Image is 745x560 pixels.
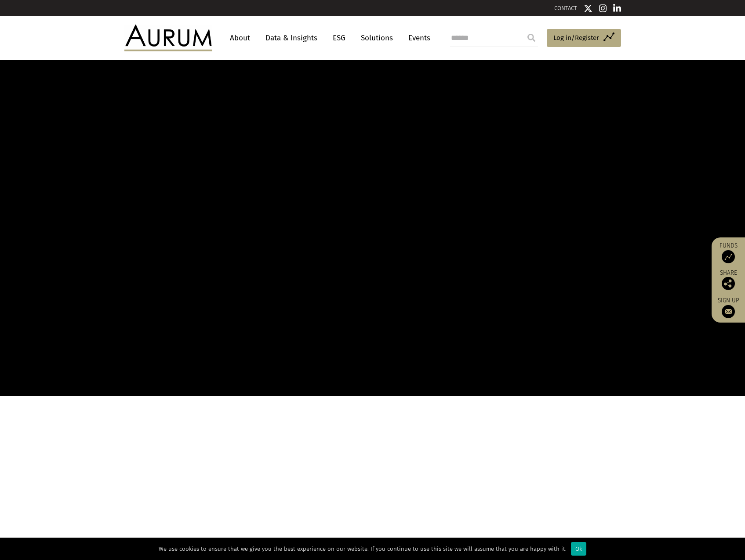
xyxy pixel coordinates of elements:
a: About [225,30,254,46]
a: ESG [328,30,350,46]
div: Share [716,270,741,290]
img: Aurum [124,25,212,51]
img: Share this post [722,277,735,290]
img: Twitter icon [584,4,592,13]
div: Ok [571,542,586,556]
a: CONTACT [554,5,577,11]
a: Solutions [356,30,397,46]
img: Access Funds [722,250,735,263]
a: Data & Insights [261,30,322,46]
a: Sign up [716,297,741,318]
img: Linkedin icon [613,4,621,13]
a: Log in/Register [547,29,621,47]
img: Sign up to our newsletter [722,305,735,318]
a: Funds [716,242,741,263]
input: Submit [523,29,540,47]
a: Events [404,30,430,46]
img: Instagram icon [599,4,607,13]
span: Log in/Register [553,32,599,43]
